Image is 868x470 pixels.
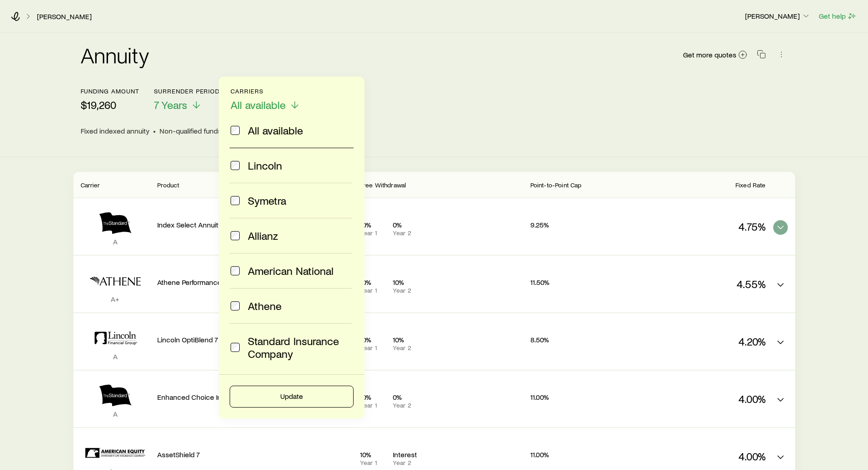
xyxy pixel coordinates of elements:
p: Year 2 [393,459,418,466]
p: 10% [360,278,385,287]
button: Surrender period7 Years [154,88,220,112]
p: 10% [360,450,385,459]
p: 4.00% [635,393,765,405]
p: 8.50% [530,335,628,344]
span: Fixed indexed annuity [81,126,149,135]
p: Year 1 [360,344,385,351]
button: [PERSON_NAME] [745,11,811,22]
button: Get help [818,11,857,21]
p: Year 2 [393,229,418,237]
span: Free Withdrawal [360,181,406,189]
span: Product [157,181,180,189]
p: AssetShield 7 [157,450,353,459]
p: 4.20% [635,335,765,348]
h2: Annuity [81,44,149,66]
span: Point-to-Point Cap [530,181,582,189]
p: 10% [360,393,385,402]
p: 11.50% [530,278,628,287]
span: Fixed Rate [735,181,766,189]
p: Year 1 [360,287,385,294]
p: A [81,409,150,418]
p: Year 1 [360,402,385,409]
p: Year 2 [393,344,418,351]
p: Enhanced Choice Index Plus 7 [157,393,353,402]
p: 0% [393,220,418,229]
p: Funding amount [81,88,139,95]
p: Interest [393,450,418,459]
p: Year 1 [360,459,385,466]
a: Get more quotes [683,50,748,60]
span: All available [231,98,286,111]
p: $19,260 [81,98,139,111]
p: Year 2 [393,287,418,294]
p: Index Select Annuity 7 [157,220,353,229]
p: Year 2 [393,402,418,409]
p: 9.25% [530,220,628,229]
button: CarriersAll available [231,88,300,112]
p: 10% [393,278,418,287]
p: 11.00% [530,393,628,402]
span: Non-qualified funds [159,126,221,135]
p: 11.00% [530,450,628,459]
p: A [81,237,150,246]
a: [PERSON_NAME] [36,12,92,21]
p: Year 1 [360,229,385,237]
p: Lincoln OptiBlend 7 [157,335,353,344]
p: 4.55% [635,278,765,290]
span: Get more quotes [683,51,736,58]
span: • [153,126,156,135]
p: 4.75% [635,220,765,233]
p: Athene Performance Elite 7 [157,278,353,287]
p: 10% [393,335,418,344]
span: Carrier [81,181,100,189]
p: 10% [360,220,385,229]
p: 4.00% [635,450,765,463]
p: Surrender period [154,88,220,95]
p: Carriers [231,88,300,95]
p: [PERSON_NAME] [745,11,811,21]
p: A+ [81,294,150,304]
span: 7 Years [154,98,187,111]
p: 0% [393,393,418,402]
p: A [81,352,150,361]
p: 10% [360,335,385,344]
